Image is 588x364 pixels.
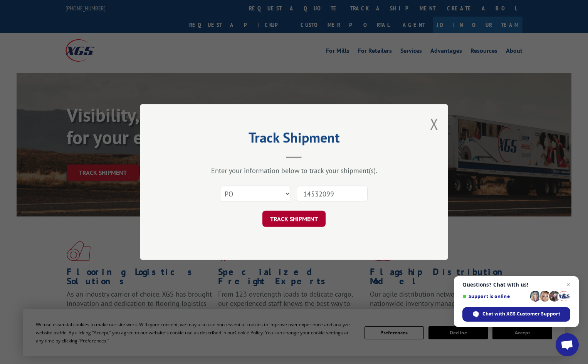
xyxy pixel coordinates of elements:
[462,282,570,288] span: Questions? Chat with us!
[462,307,570,322] span: Chat with XGS Customer Support
[430,114,438,134] button: Close modal
[482,310,560,317] span: Chat with XGS Customer Support
[462,294,527,299] span: Support is online
[262,211,326,227] button: TRACK SHIPMENT
[297,186,368,202] input: Number(s)
[178,132,410,147] h2: Track Shipment
[178,166,410,175] div: Enter your information below to track your shipment(s).
[556,333,579,356] a: Open chat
